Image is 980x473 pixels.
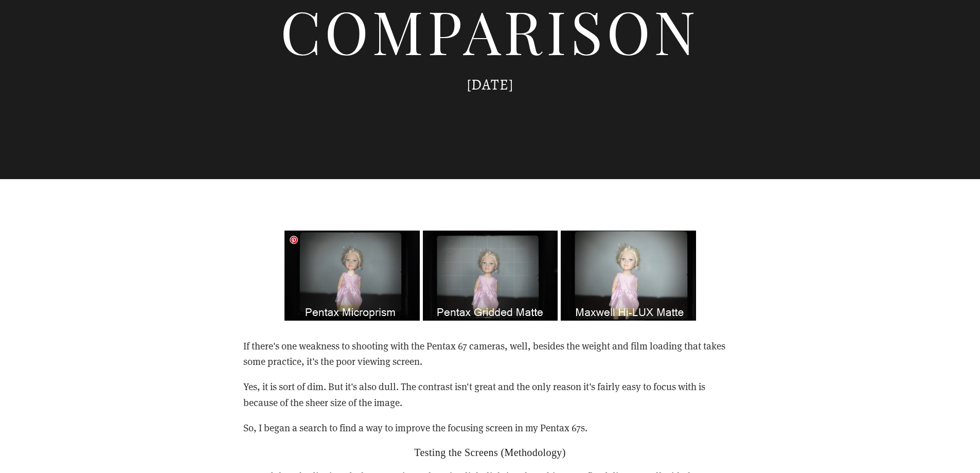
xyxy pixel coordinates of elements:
p: Yes, it is sort of dim. But it's also dull. The contrast isn't great and the only reason it's fai... [243,379,737,410]
p: So, I began a search to find a way to improve the focusing screen in my Pentax 67s. [243,420,737,435]
img: Pentax 67 Focusing Screen Comparison [284,231,696,321]
a: Pin it! [290,236,298,244]
p: If there's one weakness to shooting with the Pentax 67 cameras, well, besides the weight and film... [243,338,737,370]
h2: Testing the Screens (Methodology) [243,446,737,459]
time: [DATE] [467,75,514,95]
